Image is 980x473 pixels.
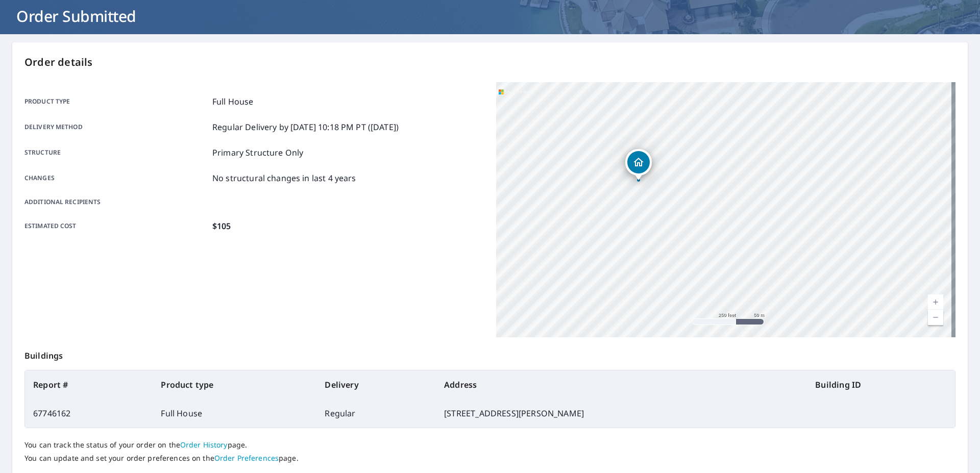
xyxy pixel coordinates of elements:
[625,149,652,181] div: Dropped pin, building 1, Residential property, 6029 Hayford Ct Indianapolis, IN 46254
[24,55,955,70] p: Order details
[316,399,436,428] td: Regular
[24,440,955,450] p: You can track the status of your order on the page.
[25,399,153,428] td: 67746162
[25,370,153,399] th: Report #
[212,121,399,133] p: Regular Delivery by [DATE] 10:18 PM PT ([DATE])
[24,197,208,207] p: Additional recipients
[24,172,208,184] p: Changes
[24,95,208,108] p: Product type
[436,370,807,399] th: Address
[436,399,807,428] td: [STREET_ADDRESS][PERSON_NAME]
[12,6,968,27] h1: Order Submitted
[153,399,316,428] td: Full House
[180,440,228,450] a: Order History
[212,95,254,108] p: Full House
[212,220,231,232] p: $105
[24,121,208,133] p: Delivery method
[24,454,955,463] p: You can update and set your order preferences on the page.
[24,146,208,159] p: Structure
[24,337,955,370] p: Buildings
[214,453,279,463] a: Order Preferences
[212,172,356,184] p: No structural changes in last 4 years
[153,370,316,399] th: Product type
[807,370,955,399] th: Building ID
[24,220,208,232] p: Estimated cost
[212,146,303,159] p: Primary Structure Only
[928,294,943,310] a: Current Level 17, Zoom In
[928,310,943,325] a: Current Level 17, Zoom Out
[316,370,436,399] th: Delivery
